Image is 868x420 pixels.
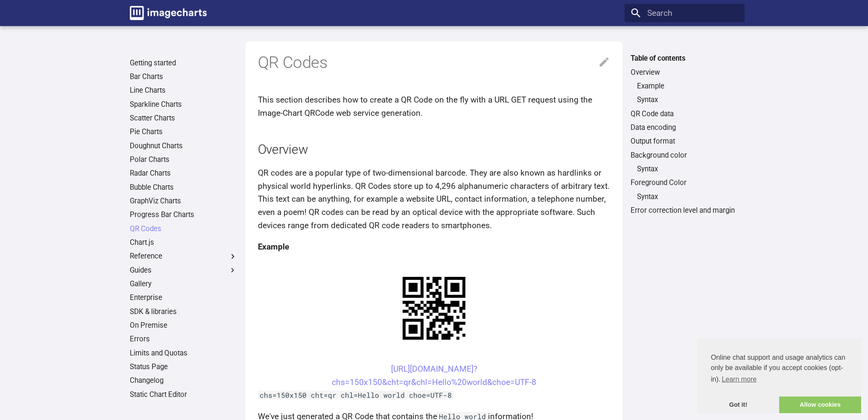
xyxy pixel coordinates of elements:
div: cookieconsent [697,339,861,413]
a: Enterprise [130,293,237,303]
a: Line Charts [130,86,237,95]
a: Data encoding [631,123,738,132]
a: Getting started [130,59,237,68]
nav: Overview [631,82,738,105]
h4: Example [258,241,611,254]
a: Syntax [637,192,739,202]
a: Gallery [130,279,237,289]
img: chart [388,262,480,355]
a: Radar Charts [130,169,237,178]
a: Scatter Charts [130,114,237,123]
a: allow cookies [779,397,861,414]
a: learn more about cookies [720,373,758,386]
a: Static Chart Editor [130,390,237,399]
a: Sparkline Charts [130,100,237,109]
span: Online chat support and usage analytics can only be available if you accept cookies (opt-in). [711,352,848,386]
nav: Table of contents [625,54,745,215]
a: Chart.js [130,238,237,247]
a: QR Code data [631,109,738,119]
a: Bubble Charts [130,183,237,192]
nav: Foreground Color [631,192,738,202]
a: Polar Charts [130,155,237,164]
a: Syntax [637,95,739,105]
a: Limits and Quotas [130,349,237,358]
a: Doughnut Charts [130,141,237,151]
a: Pie Charts [130,127,237,137]
a: GraphViz Charts [130,197,237,206]
img: logo [130,6,207,20]
a: Progress Bar Charts [130,210,237,220]
a: Output format [631,137,738,146]
a: Error correction level and margin [631,206,738,215]
nav: Background color [631,164,738,174]
a: dismiss cookie message [697,397,779,414]
a: QR Codes [130,224,237,234]
label: Guides [130,266,237,275]
h2: Overview [258,141,611,159]
a: SDK & libraries [130,307,237,317]
a: Example [637,82,739,91]
a: [URL][DOMAIN_NAME]?chs=150x150&cht=qr&chl=Hello%20world&choe=UTF-8 [332,364,536,387]
input: Search [625,4,745,22]
a: Background color [631,151,738,160]
p: QR codes are a popular type of two-dimensional barcode. They are also known as hardlinks or physi... [258,167,611,232]
a: Overview [631,68,738,77]
a: Status Page [130,362,237,372]
label: Table of contents [625,54,745,63]
a: On Premise [130,321,237,330]
h1: QR Codes [258,52,611,73]
a: Bar Charts [130,72,237,82]
a: Syntax [637,164,739,174]
code: chs=150x150 cht=qr chl=Hello world choe=UTF-8 [258,391,454,399]
a: Image-Charts documentation [126,2,210,24]
a: Changelog [130,376,237,385]
a: Foreground Color [631,178,738,188]
a: Errors [130,335,237,344]
label: Reference [130,252,237,261]
p: This section describes how to create a QR Code on the fly with a URL GET request using the Image-... [258,94,611,120]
